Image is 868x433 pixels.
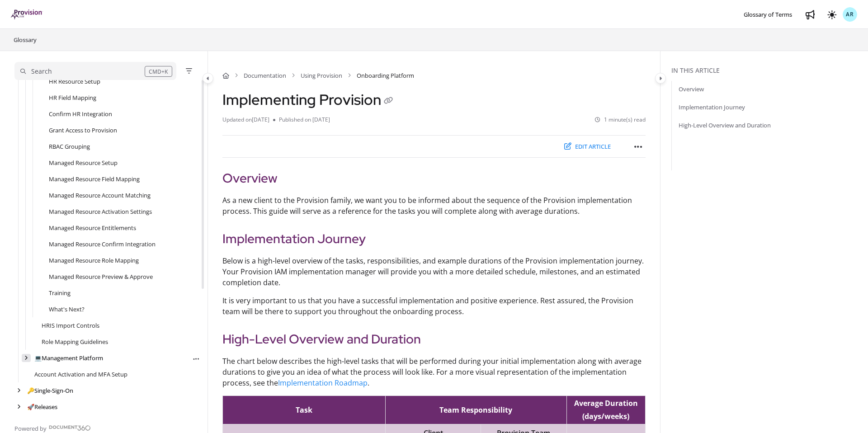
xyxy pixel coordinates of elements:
a: Overview [679,85,704,94]
a: Managed Resource Account Matching [49,191,151,200]
a: Confirm HR Integration [49,109,112,118]
a: Managed Resource Role Mapping [49,256,139,265]
a: Implementation Roadmap [278,378,368,388]
a: Training [49,288,71,297]
button: Article more options [191,354,200,363]
h2: Implementation Journey [222,229,646,248]
span: 💻 [34,354,42,362]
button: AR [843,7,857,22]
span: AR [846,10,854,19]
button: Copy link of Implementing Provision [381,94,396,108]
div: arrow [22,354,31,362]
a: Single-Sign-On [27,386,73,395]
p: The chart below describes the high-level tasks that will be performed during your initial impleme... [222,356,646,388]
a: What's Next? [49,305,85,314]
span: Powered by [14,424,47,433]
a: Implementation Journey [679,103,745,112]
button: Article more options [631,139,646,154]
a: Managed Resource Field Mapping [49,174,140,184]
a: Grant Access to Provision [49,126,117,135]
span: Team Responsibility [439,405,512,415]
h1: Implementing Provision [222,91,396,108]
a: Project logo [11,9,43,20]
span: Average Duration (days/weeks) [574,398,638,421]
li: Updated on [DATE] [222,116,273,124]
button: Edit article [558,139,617,154]
a: Releases [27,402,57,411]
span: Onboarding Platform [357,71,414,80]
li: Published on [DATE] [273,116,330,124]
a: HR Resource Setup [49,77,100,86]
a: Home [222,71,229,80]
a: Managed Resource Activation Settings [49,207,152,216]
h2: High-Level Overview and Duration [222,329,646,348]
button: Search [14,62,176,80]
a: Account Activation and MFA Setup [34,370,127,379]
div: CMD+K [145,66,172,77]
a: High-Level Overview and Duration [679,121,771,130]
p: Below is a high-level overview of the tasks, responsibilities, and example durations of the Provi... [222,255,646,288]
button: Category toggle [655,73,666,84]
a: Powered by Document360 - opens in a new tab [14,422,91,433]
div: More options [191,353,200,363]
button: Category toggle [203,73,213,84]
a: RBAC Grouping [49,142,90,151]
div: Search [31,66,52,76]
button: Filter [184,66,194,76]
a: Managed Resource Setup [49,158,118,167]
div: arrow [14,403,24,411]
a: Management Platform [34,353,103,362]
span: 🚀 [27,403,34,411]
div: arrow [14,386,24,395]
a: Glossary [13,34,38,45]
img: brand logo [11,9,43,19]
p: It is very important to us that you have a successful implementation and positive experience. Res... [222,295,646,317]
a: Using Provision [301,71,342,80]
span: 🔑 [27,386,34,395]
p: As a new client to the Provision family, we want you to be informed about the sequence of the Pro... [222,195,646,216]
a: HRIS Import Controls [42,321,99,330]
button: Theme options [825,7,839,22]
h2: Overview [222,169,646,188]
a: HR Field Mapping [49,93,96,102]
span: Glossary of Terms [744,10,792,19]
a: Managed Resource Entitlements [49,223,136,232]
img: Document360 [49,425,91,431]
a: Managed Resource Confirm Integration [49,240,156,249]
a: Documentation [244,71,286,80]
div: In this article [671,66,864,75]
a: Whats new [803,7,817,22]
li: 1 minute(s) read [595,116,646,124]
a: Managed Resource Preview & Approve [49,272,153,281]
span: Task [296,405,312,415]
a: Role Mapping Guidelines [42,337,108,346]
